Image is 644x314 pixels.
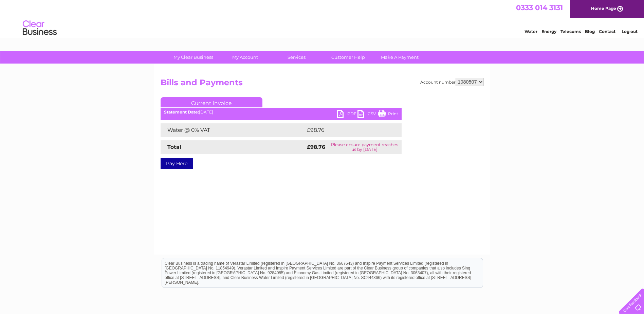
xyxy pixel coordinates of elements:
h2: Bills and Payments [161,78,484,91]
a: Blog [585,29,595,34]
a: Services [269,51,325,64]
a: Customer Help [320,51,376,64]
div: Account number [420,78,484,86]
a: Water [525,29,537,34]
a: Telecoms [560,29,581,34]
td: Please ensure payment reaches us by [DATE] [328,140,401,154]
a: Current Invoice [161,97,262,107]
strong: Total [167,144,181,150]
div: Clear Business is a trading name of Verastar Limited (registered in [GEOGRAPHIC_DATA] No. 3667643... [162,4,483,33]
a: Energy [541,29,556,34]
td: Water @ 0% VAT [161,123,305,137]
a: Contact [599,29,615,34]
a: CSV [357,110,378,120]
b: Statement Date: [164,109,199,115]
td: £98.76 [305,123,388,137]
a: Log out [622,29,638,34]
a: PDF [337,110,357,120]
a: Pay Here [161,158,193,169]
a: 0333 014 3131 [516,3,563,12]
a: My Clear Business [165,51,221,64]
strong: £98.76 [307,144,325,150]
a: Print [378,110,398,120]
a: My Account [217,51,273,64]
div: [DATE] [161,110,402,115]
img: logo.png [22,18,57,38]
a: Make A Payment [372,51,428,64]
